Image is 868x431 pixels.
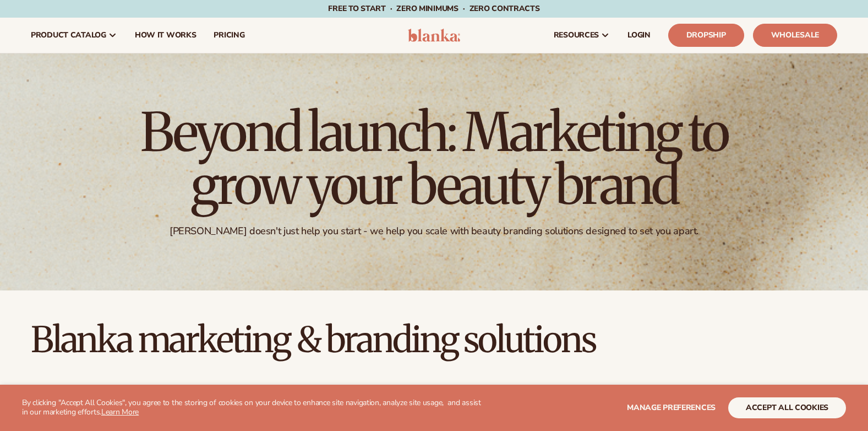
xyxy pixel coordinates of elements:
[619,18,659,53] a: LOGIN
[753,24,837,47] a: Wholesale
[135,31,196,40] span: How It Works
[627,397,716,418] button: Manage preferences
[728,397,846,418] button: accept all cookies
[545,18,619,53] a: resources
[170,225,698,238] div: [PERSON_NAME] doesn't just help you start - we help you scale with beauty branding solutions desi...
[22,18,126,53] a: product catalog
[328,3,539,14] span: Free to start · ZERO minimums · ZERO contracts
[408,29,460,42] img: logo
[554,31,599,40] span: resources
[101,407,139,417] a: Learn More
[132,106,737,212] h1: Beyond launch: Marketing to grow your beauty brand
[205,18,253,53] a: pricing
[22,398,485,417] p: By clicking "Accept All Cookies", you agree to the storing of cookies on your device to enhance s...
[627,31,651,40] span: LOGIN
[31,31,106,40] span: product catalog
[214,31,244,40] span: pricing
[668,24,744,47] a: Dropship
[627,402,716,413] span: Manage preferences
[126,18,205,53] a: How It Works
